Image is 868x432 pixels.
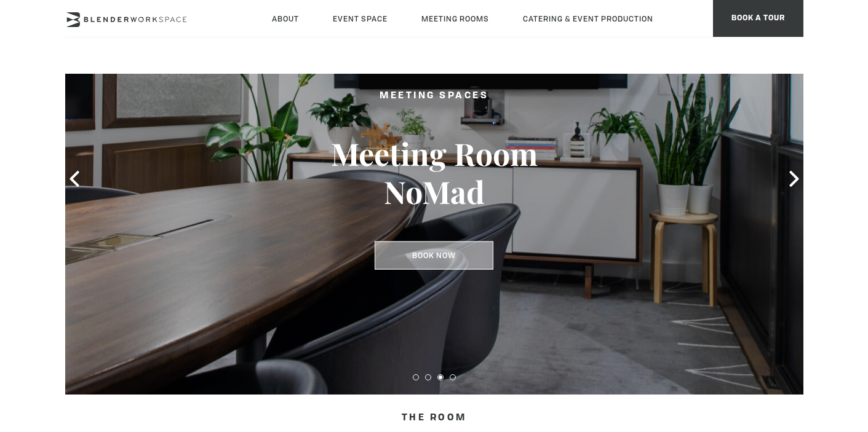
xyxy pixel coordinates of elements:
a: Book Now [375,242,493,270]
h3: Meeting Room NoMad [293,135,576,211]
h4: The Room [65,407,803,430]
iframe: Chat Widget [647,275,868,432]
h2: Meeting Spaces [293,88,576,104]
